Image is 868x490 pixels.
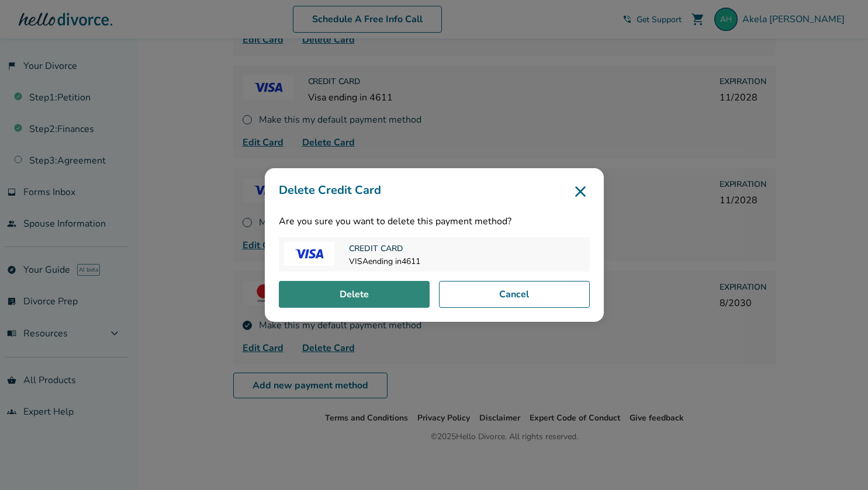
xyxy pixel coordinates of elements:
[283,242,335,266] img: VISA
[279,182,590,201] h3: Delete Credit Card
[279,281,430,308] button: Delete
[349,242,420,267] div: VISA ending in 4611
[279,215,590,272] div: Are you sure you want to delete this payment method?
[349,242,420,256] span: Credit Card
[810,434,868,490] iframe: Chat Widget
[439,281,590,308] button: Cancel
